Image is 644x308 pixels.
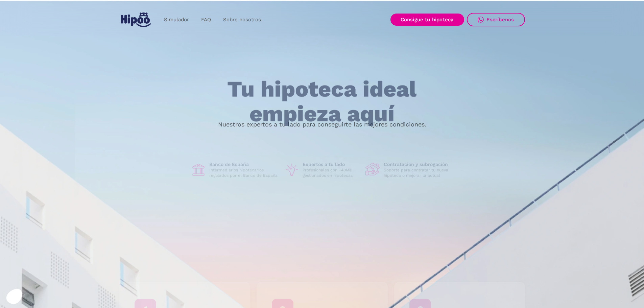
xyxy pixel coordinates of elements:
[486,17,514,23] div: Escríbenos
[209,161,279,167] h1: Banco de España
[195,13,217,26] a: FAQ
[467,13,525,26] a: Escríbenos
[209,167,279,178] p: Intermediarios hipotecarios regulados por el Banco de España
[217,13,267,26] a: Sobre nosotros
[390,14,464,26] a: Consigue tu hipoteca
[384,167,453,178] p: Soporte para contratar tu nueva hipoteca o mejorar la actual
[303,167,360,178] p: Profesionales con +40M€ gestionados en hipotecas
[194,77,450,126] h1: Tu hipoteca ideal empieza aquí
[158,13,195,26] a: Simulador
[218,122,426,127] p: Nuestros expertos a tu lado para conseguirte las mejores condiciones.
[384,161,453,167] h1: Contratación y subrogación
[119,10,152,30] a: home
[303,161,360,167] h1: Expertos a tu lado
